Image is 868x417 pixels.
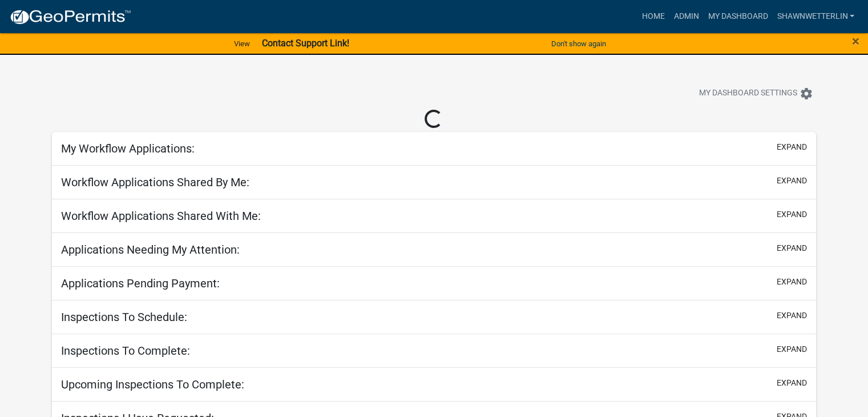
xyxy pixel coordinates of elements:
[703,6,772,27] a: My Dashboard
[61,344,190,358] h5: Inspections To Complete:
[777,276,807,288] button: expand
[777,343,807,355] button: expand
[777,175,807,187] button: expand
[772,6,859,27] a: ShawnWetterlin
[669,6,703,27] a: Admin
[61,175,249,189] h5: Workflow Applications Shared By Me:
[777,377,807,389] button: expand
[777,310,807,322] button: expand
[852,34,859,48] button: Close
[547,34,611,53] button: Don't show again
[61,276,220,290] h5: Applications Pending Payment:
[61,209,261,223] h5: Workflow Applications Shared With Me:
[61,310,187,324] h5: Inspections To Schedule:
[777,141,807,153] button: expand
[800,87,813,101] i: settings
[229,34,255,53] a: View
[852,33,859,49] span: ×
[637,6,669,27] a: Home
[61,243,240,256] h5: Applications Needing My Attention:
[61,378,244,391] h5: Upcoming Inspections To Complete:
[261,38,349,49] strong: Contact Support Link!
[690,82,822,105] button: My Dashboard Settingssettings
[61,142,195,155] h5: My Workflow Applications:
[777,209,807,220] button: expand
[699,87,797,101] span: My Dashboard Settings
[777,242,807,254] button: expand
